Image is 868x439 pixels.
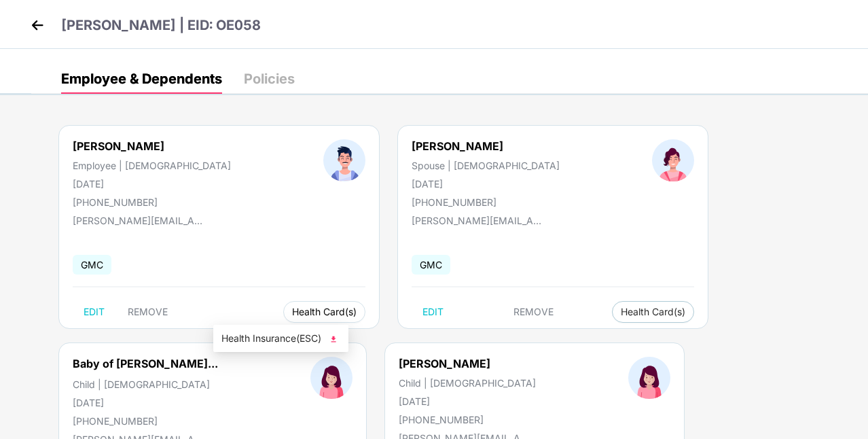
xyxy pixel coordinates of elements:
[412,160,560,171] div: Spouse | [DEMOGRAPHIC_DATA]
[61,15,261,36] p: [PERSON_NAME] | EID: OE058
[221,331,340,346] span: Health Insurance(ESC)
[310,357,352,399] img: profileImage
[73,255,111,275] span: GMC
[412,178,560,190] div: [DATE]
[513,306,554,317] span: REMOVE
[323,139,365,181] img: profileImage
[73,215,209,226] div: [PERSON_NAME][EMAIL_ADDRESS][PERSON_NAME][DOMAIN_NAME]
[73,301,115,323] button: EDIT
[292,309,357,315] span: Health Card(s)
[27,15,48,35] img: back
[621,309,685,315] span: Health Card(s)
[412,255,450,275] span: GMC
[117,301,179,323] button: REMOVE
[73,415,218,427] div: [PHONE_NUMBER]
[628,357,670,399] img: profileImage
[73,379,218,390] div: Child | [DEMOGRAPHIC_DATA]
[84,306,105,317] span: EDIT
[503,301,564,323] button: REMOVE
[73,160,231,171] div: Employee | [DEMOGRAPHIC_DATA]
[73,397,218,408] div: [DATE]
[73,139,231,153] div: [PERSON_NAME]
[612,301,694,323] button: Health Card(s)
[412,301,454,323] button: EDIT
[422,306,444,317] span: EDIT
[61,72,222,86] div: Employee & Dependents
[399,396,536,407] div: [DATE]
[399,357,536,370] div: [PERSON_NAME]
[399,377,536,389] div: Child | [DEMOGRAPHIC_DATA]
[73,357,218,370] div: Baby of [PERSON_NAME]...
[412,215,547,226] div: [PERSON_NAME][EMAIL_ADDRESS][PERSON_NAME][DOMAIN_NAME]
[283,301,365,323] button: Health Card(s)
[73,178,231,190] div: [DATE]
[412,139,560,153] div: [PERSON_NAME]
[652,139,694,181] img: profileImage
[412,196,560,208] div: [PHONE_NUMBER]
[399,414,536,425] div: [PHONE_NUMBER]
[244,72,295,86] div: Policies
[128,306,168,317] span: REMOVE
[73,196,231,208] div: [PHONE_NUMBER]
[327,332,340,346] img: svg+xml;base64,PHN2ZyB4bWxucz0iaHR0cDovL3d3dy53My5vcmcvMjAwMC9zdmciIHhtbG5zOnhsaW5rPSJodHRwOi8vd3...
